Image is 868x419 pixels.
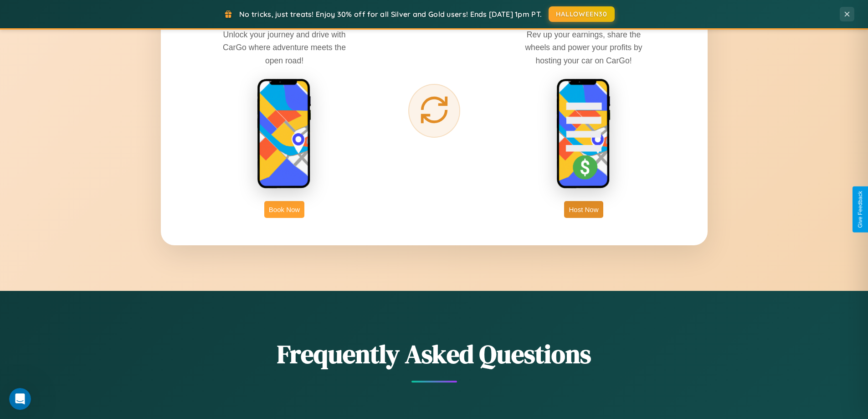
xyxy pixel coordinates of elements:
button: Host Now [564,201,603,218]
button: Book Now [264,201,304,218]
div: Give Feedback [857,191,863,228]
p: Rev up your earnings, share the wheels and power your profits by hosting your car on CarGo! [515,28,652,67]
img: rent phone [257,78,312,190]
button: HALLOWEEN30 [549,6,615,22]
h2: Frequently Asked Questions [161,336,708,372]
p: Unlock your journey and drive with CarGo where adventure meets the open road! [216,28,353,67]
iframe: Intercom live chat [9,388,31,410]
img: host phone [556,78,611,190]
span: No tricks, just treats! Enjoy 30% off for all Silver and Gold users! Ends [DATE] 1pm PT. [239,10,542,19]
